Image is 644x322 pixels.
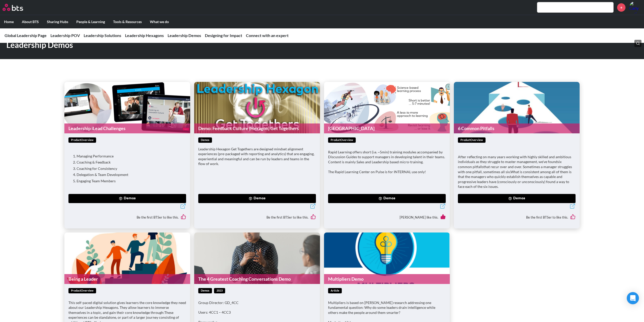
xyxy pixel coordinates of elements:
a: Profile [629,1,641,13]
span: productOverview [68,288,96,293]
a: External link [180,203,186,210]
a: The 4 Greatest Coaching Conversations Demo [194,274,320,284]
span: demos [198,288,212,293]
div: Be the first BTSer to like this. [68,210,186,225]
p: After reflecting on many years working with highly skilled and ambitious individuals as they stru... [458,154,576,189]
a: Multipliers Demo [324,274,450,284]
a: Leadership iLead Challenges [64,123,190,133]
li: Managing Performance [77,154,182,159]
button: Demos [68,194,186,203]
a: External link [440,203,446,210]
a: Connect with an expert [246,33,289,38]
button: Demos [328,194,446,203]
a: Being a Leader [64,274,190,284]
a: Go home [3,4,32,11]
li: Coaching for Consistency [77,166,182,171]
p: Users: 4CC1 – 4CC3 [198,310,316,315]
a: Leadership POV [50,33,80,38]
a: Leadership Hexagons [125,33,164,38]
img: BTS Logo [3,4,23,11]
img: Carly Krei-Apolinario [629,1,641,13]
label: Tools & Resources [109,15,146,28]
a: Leadership Demos [168,33,201,38]
p: Group Director: GD_4CC [198,300,316,305]
button: Demos [198,194,316,203]
a: Leadership Solutions [84,33,121,38]
span: productOverview [68,137,96,143]
div: Be the first BTSer to like this. [458,210,576,225]
p: Leadership Hexagon Get Togethers are designed mindset alignment experiences (pre-packaged with re... [198,147,316,166]
p: The Rapid Learning Center on Pulse is for INTERNAL use only! [328,169,446,174]
p: Multipliers is based on [PERSON_NAME] research addressing one fundamental question: Why do some l... [328,300,446,315]
label: People & Learning [72,15,109,28]
span: productOverview [458,137,486,143]
a: External link [310,203,316,210]
p: Rapid Learning offers short (i.e. ~5min) training modules accompanied by Discussion Guides to sup... [328,150,446,165]
li: Coaching & Feedback [77,160,182,165]
div: [PERSON_NAME] like this. [328,210,446,225]
a: Demo: Feedback Culture (Hexagon) Get Togethers [194,123,320,133]
a: Global Leadership Page [5,33,47,38]
div: Open Intercom Messenger [627,292,639,304]
a: + [617,3,625,12]
li: Engaging Team Members [77,178,182,184]
a: External link [569,203,576,210]
label: About BTS [18,15,43,28]
a: [GEOGRAPHIC_DATA] [324,123,450,133]
button: Demos [458,194,576,203]
span: productOverview [328,137,356,143]
label: Sharing Hubs [43,15,72,28]
h1: Leadership Demos [6,39,448,51]
label: What we do [146,15,173,28]
div: Be the first BTSer to like this. [198,210,316,225]
li: Delegation & Team Development [77,172,182,177]
span: article [328,288,342,293]
span: demos [198,137,212,143]
a: 6 Common Pitfalls [454,123,580,133]
a: Designing for Impact [205,33,242,38]
span: 2023 [214,288,225,293]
